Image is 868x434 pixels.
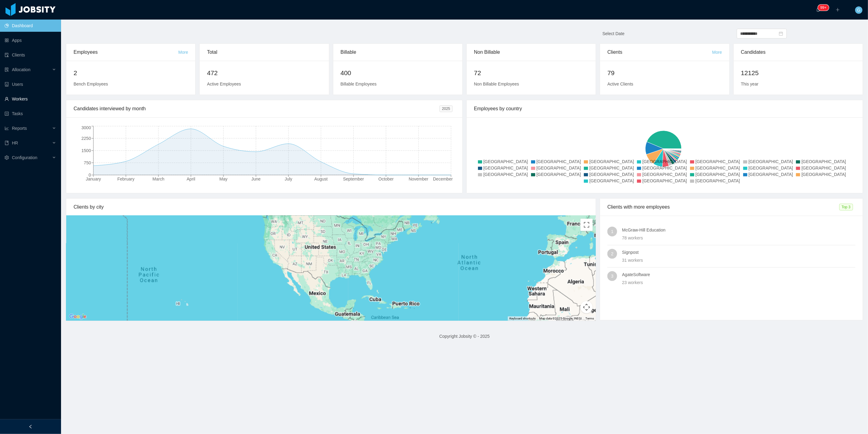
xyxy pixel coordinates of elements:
[589,166,634,170] span: [GEOGRAPHIC_DATA]
[607,82,633,86] span: Active Clients
[696,166,740,170] span: [GEOGRAPHIC_DATA]
[589,159,634,164] span: [GEOGRAPHIC_DATA]
[642,172,687,177] span: [GEOGRAPHIC_DATA]
[81,125,91,130] tspan: 3000
[439,105,453,112] span: 2025
[5,155,9,160] i: icon: setting
[622,227,855,233] h4: McGraw-Hill Education
[857,6,861,14] span: G
[74,82,108,86] span: Bench Employees
[749,172,793,177] span: [GEOGRAPHIC_DATA]
[314,177,328,181] tspan: August
[86,177,101,181] tspan: January
[89,173,91,177] tspan: 0
[68,313,88,321] img: Google
[343,177,364,181] tspan: September
[589,172,634,177] span: [GEOGRAPHIC_DATA]
[779,31,783,36] i: icon: calendar
[118,177,135,181] tspan: February
[611,227,613,236] span: 1
[251,177,261,181] tspan: June
[12,126,27,131] span: Reports
[5,34,56,46] a: icon: appstoreApps
[74,199,588,216] div: Clients by city
[607,199,839,216] div: Clients with more employees
[622,257,855,264] div: 31 workers
[602,31,624,36] span: Select Date
[187,177,195,181] tspan: April
[741,68,855,78] h2: 12125
[5,108,56,120] a: icon: profileTasks
[5,20,56,32] a: icon: pie-chartDashboard
[61,326,868,347] footer: Copyright Jobsity © - 2025
[5,67,9,72] i: icon: solution
[622,235,855,241] div: 78 workers
[5,93,56,105] a: icon: userWorkers
[642,178,687,183] span: [GEOGRAPHIC_DATA]
[611,249,613,259] span: 2
[818,5,829,11] sup: 205
[153,177,165,181] tspan: March
[219,177,227,181] tspan: May
[801,172,846,177] span: [GEOGRAPHIC_DATA]
[839,204,853,210] span: Top 3
[341,82,377,86] span: Billable Employees
[341,44,455,61] div: Billable
[285,177,292,181] tspan: July
[622,249,855,256] h4: Signpost
[801,166,846,170] span: [GEOGRAPHIC_DATA]
[483,159,528,164] span: [GEOGRAPHIC_DATA]
[12,67,31,72] span: Allocation
[474,100,855,117] div: Employees by country
[741,82,759,86] span: This year
[749,166,793,170] span: [GEOGRAPHIC_DATA]
[12,140,18,145] span: HR
[622,271,855,278] h4: AgateSoftware
[378,177,394,181] tspan: October
[433,177,453,181] tspan: December
[622,279,855,286] div: 23 workers
[207,82,241,86] span: Active Employees
[642,159,687,164] span: [GEOGRAPHIC_DATA]
[483,166,528,170] span: [GEOGRAPHIC_DATA]
[696,172,740,177] span: [GEOGRAPHIC_DATA]
[607,68,722,78] h2: 79
[81,148,91,153] tspan: 1500
[341,68,455,78] h2: 400
[580,301,593,313] button: Map camera controls
[696,159,740,164] span: [GEOGRAPHIC_DATA]
[5,141,9,145] i: icon: book
[74,68,188,78] h2: 2
[12,155,37,160] span: Configuration
[611,271,613,281] span: 3
[537,166,581,170] span: [GEOGRAPHIC_DATA]
[5,78,56,90] a: icon: robotUsers
[836,8,840,12] i: icon: plus
[84,160,91,165] tspan: 750
[585,317,594,320] a: Terms
[537,172,581,177] span: [GEOGRAPHIC_DATA]
[712,50,722,55] a: More
[207,44,321,61] div: Total
[589,178,634,183] span: [GEOGRAPHIC_DATA]
[607,44,712,61] div: Clients
[509,316,536,321] button: Keyboard shortcuts
[474,68,588,78] h2: 72
[741,44,855,61] div: Candidates
[539,317,582,320] span: Map data ©2025 Google, INEGI
[409,177,429,181] tspan: November
[696,178,740,183] span: [GEOGRAPHIC_DATA]
[474,82,519,86] span: Non Billable Employees
[207,68,321,78] h2: 472
[68,313,88,321] a: Open this area in Google Maps (opens a new window)
[483,172,528,177] span: [GEOGRAPHIC_DATA]
[537,159,581,164] span: [GEOGRAPHIC_DATA]
[178,50,188,55] a: More
[801,159,846,164] span: [GEOGRAPHIC_DATA]
[642,166,687,170] span: [GEOGRAPHIC_DATA]
[816,8,820,12] i: icon: bell
[5,49,56,61] a: icon: auditClients
[81,136,91,141] tspan: 2250
[5,126,9,130] i: icon: line-chart
[580,219,593,231] button: Toggle fullscreen view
